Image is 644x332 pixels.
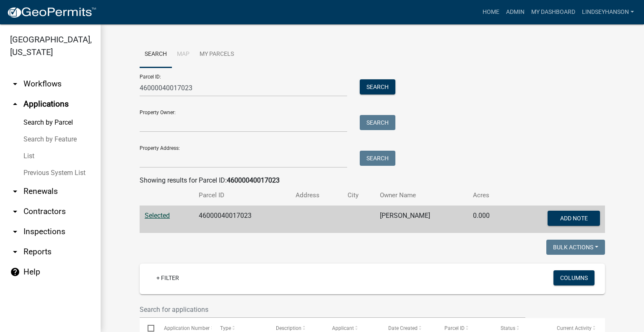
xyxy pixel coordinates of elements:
i: arrow_drop_down [10,207,20,217]
span: Date Created [388,325,418,331]
span: Description [276,325,301,331]
i: arrow_drop_down [10,79,20,89]
span: Parcel ID [444,325,465,331]
button: Add Note [548,211,600,226]
span: Type [220,325,231,331]
th: Acres [468,186,509,205]
button: Search [360,79,395,94]
td: 46000040017023 [194,206,291,233]
td: 0.000 [468,206,509,233]
input: Search for applications [140,301,525,318]
th: Parcel ID [194,186,291,205]
a: Admin [503,4,528,20]
span: Applicant [332,325,354,331]
a: Home [479,4,503,20]
td: [PERSON_NAME] [375,206,467,233]
span: Application Number [164,325,210,331]
span: Add Note [560,215,587,222]
a: + Filter [150,270,186,285]
th: Address [291,186,343,205]
strong: 46000040017023 [227,176,280,184]
i: arrow_drop_down [10,247,20,257]
a: Search [140,41,172,68]
i: arrow_drop_up [10,99,20,109]
a: My Parcels [195,41,239,68]
a: Selected [145,212,170,220]
th: City [343,186,375,205]
button: Columns [553,270,595,285]
a: My Dashboard [528,4,579,20]
th: Owner Name [375,186,467,205]
div: Showing results for Parcel ID: [140,175,605,186]
button: Search [360,115,395,130]
a: Lindseyhanson [579,4,637,20]
button: Search [360,151,395,166]
span: Current Activity [557,325,592,331]
span: Status [501,325,515,331]
i: help [10,267,20,277]
button: Bulk Actions [546,240,605,255]
i: arrow_drop_down [10,186,20,196]
i: arrow_drop_down [10,227,20,237]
